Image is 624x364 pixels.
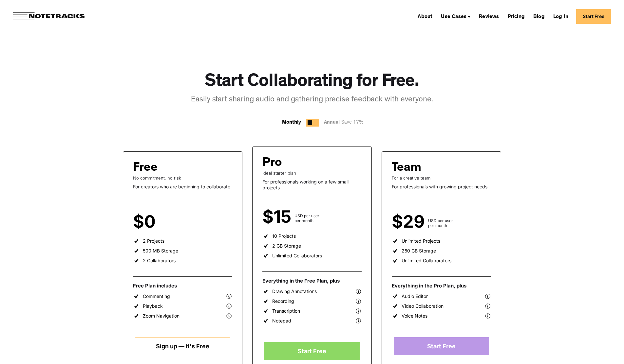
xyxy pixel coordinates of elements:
[133,216,159,228] div: $0
[143,258,176,264] div: 2 Collaborators
[205,72,419,93] h1: Start Collaborating for Free.
[191,95,433,106] div: Easily start sharing audio and gathering precise feedback with everyone.
[428,218,453,228] div: USD per user per month
[133,175,232,181] div: No commitment, no risk
[551,11,571,22] a: Log In
[402,313,427,319] div: Voice Notes
[133,162,158,175] div: Free
[262,211,294,223] div: $15
[392,216,428,228] div: $29
[415,11,435,22] a: About
[402,238,440,244] div: Unlimited Projects
[133,283,232,289] div: Free Plan includes
[282,119,301,127] div: Monthly
[402,258,451,264] div: Unlimited Collaborators
[438,11,473,22] div: Use Cases
[294,213,319,223] div: USD per user per month
[392,283,491,289] div: Everything in the Pro Plan, plus
[143,313,180,319] div: Zoom Navigation
[476,11,501,22] a: Reviews
[272,308,300,314] div: Transcription
[143,293,170,299] div: Commenting
[324,119,367,127] div: Annual
[143,248,178,254] div: 500 MB Storage
[392,184,491,190] div: For professionals with growing project needs
[576,9,611,24] a: Start Free
[143,238,164,244] div: 2 Projects
[272,298,294,304] div: Recording
[394,337,489,355] a: Start Free
[272,243,301,249] div: 2 GB Storage
[272,253,322,259] div: Unlimited Collaborators
[402,293,428,299] div: Audio Editor
[402,303,444,309] div: Video Collaboration
[392,175,491,181] div: For a creative team
[135,337,230,355] a: Sign up — it's Free
[272,288,317,294] div: Drawing Annotations
[143,303,163,309] div: Playback
[264,342,359,360] a: Start Free
[262,157,282,170] div: Pro
[392,162,421,175] div: Team
[531,11,547,22] a: Blog
[133,184,232,190] div: For creators who are beginning to collaborate
[159,218,178,228] div: per user per month
[262,278,362,284] div: Everything in the Free Plan, plus
[505,11,527,22] a: Pricing
[272,318,291,324] div: Notepad
[441,14,466,20] div: Use Cases
[262,170,362,176] div: Ideal starter plan
[262,179,362,190] div: For professionals working on a few small projects
[402,248,436,254] div: 250 GB Storage
[272,233,296,239] div: 10 Projects
[340,120,364,125] span: Save 17%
